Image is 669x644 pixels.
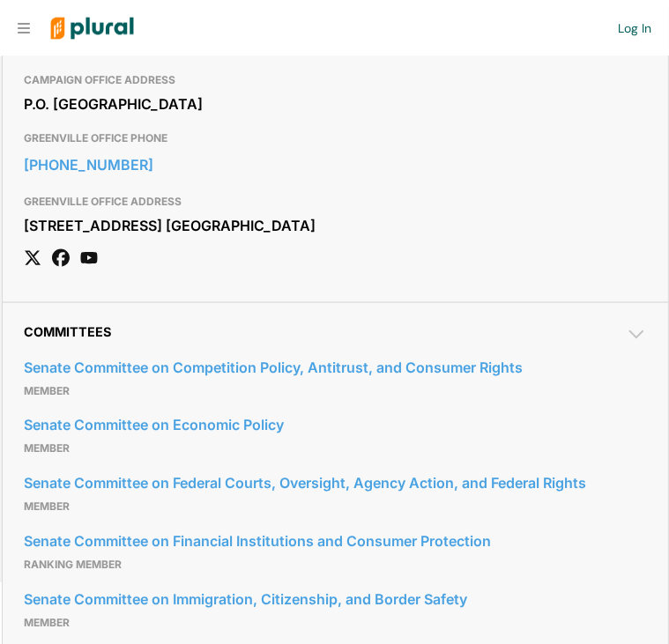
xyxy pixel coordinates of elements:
h3: GREENVILLE OFFICE PHONE [24,128,647,149]
a: Log In [618,20,651,36]
p: Member [24,381,647,402]
a: Senate Committee on Federal Courts, Oversight, Agency Action, and Federal Rights [24,470,647,497]
a: Senate Committee on Economic Policy [24,412,647,439]
p: Member [24,613,647,634]
p: Member [24,497,647,518]
p: Ranking Member [24,555,647,576]
div: P.O. [GEOGRAPHIC_DATA] [24,91,647,117]
h3: GREENVILLE OFFICE ADDRESS [24,191,647,212]
a: Senate Committee on Financial Institutions and Consumer Protection [24,529,647,555]
span: Committees [24,324,111,339]
div: [STREET_ADDRESS] [GEOGRAPHIC_DATA] [24,212,647,239]
p: Member [24,439,647,460]
a: [PHONE_NUMBER] [24,152,647,178]
h3: CAMPAIGN OFFICE ADDRESS [24,70,647,91]
a: Senate Committee on Immigration, Citizenship, and Border Safety [24,587,647,613]
img: Logo for Plural [37,1,147,56]
a: Senate Committee on Competition Policy, Antitrust, and Consumer Rights [24,354,647,381]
